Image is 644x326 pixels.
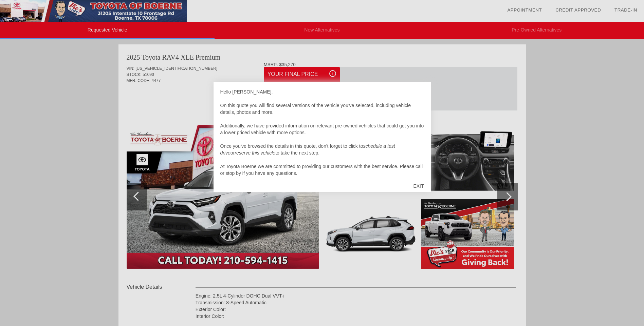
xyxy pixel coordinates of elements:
[406,176,430,196] div: EXIT
[555,7,601,13] a: Credit Approved
[235,150,275,156] em: reserve this vehicle
[507,7,542,13] a: Appointment
[220,143,395,156] em: schedule a test drive
[220,88,424,177] div: Hello [PERSON_NAME], On this quote you will find several versions of the vehicle you've selected,...
[614,7,637,13] a: Trade-In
